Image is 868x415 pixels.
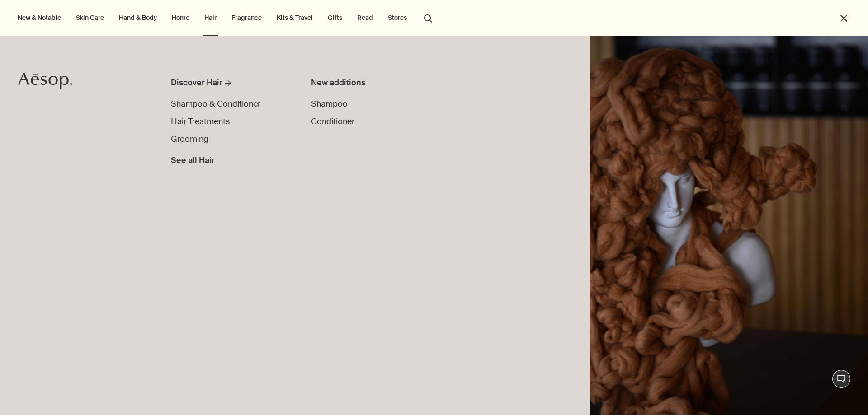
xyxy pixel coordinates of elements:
[171,116,230,128] a: Hair Treatments
[18,72,72,90] svg: Aesop
[275,12,315,23] a: Kits & Travel
[311,116,354,128] a: Conditioner
[171,116,230,127] span: Hair Treatments
[171,154,215,167] span: See all Hair
[355,12,375,23] a: Read
[326,12,344,23] a: Gifts
[16,70,75,94] a: Aesop
[311,116,354,127] span: Conditioner
[171,77,222,89] div: Discover Hair
[117,12,159,23] a: Hand & Body
[832,370,850,388] button: Live Assistance
[74,12,106,23] a: Skin Care
[171,77,285,93] a: Discover Hair
[170,12,191,23] a: Home
[311,98,348,110] a: Shampoo
[171,151,215,167] a: See all Hair
[171,134,208,145] span: Grooming
[311,98,348,109] span: Shampoo
[171,98,260,109] span: Shampoo & Conditioner
[171,133,208,145] a: Grooming
[590,36,868,415] img: Mannequin bust wearing wig made of wool.
[311,77,450,89] div: New additions
[839,13,849,23] button: Close the Menu
[386,12,409,23] button: Stores
[230,12,264,23] a: Fragrance
[420,9,436,26] button: Open search
[203,12,218,23] a: Hair
[171,98,260,110] a: Shampoo & Conditioner
[16,12,63,23] button: New & Notable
